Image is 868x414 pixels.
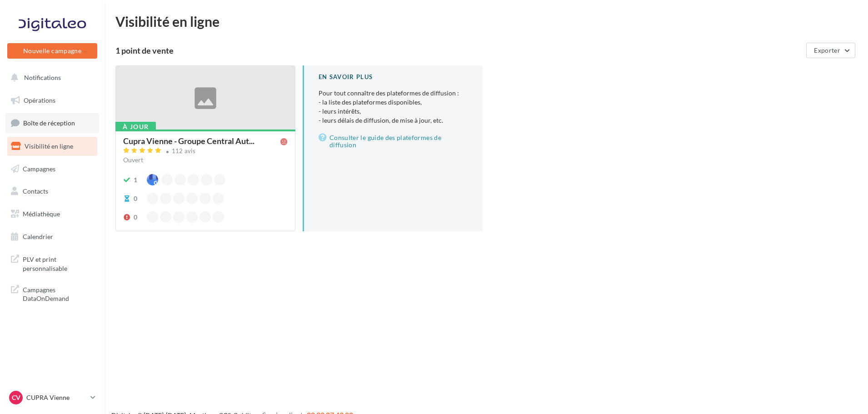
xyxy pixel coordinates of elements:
div: 112 avis [172,148,196,154]
div: À jour [115,122,156,132]
p: CUPRA Vienne [26,393,87,402]
a: Consulter le guide des plateformes de diffusion [319,132,468,150]
span: Cupra Vienne - Groupe Central Aut... [123,137,254,145]
a: Visibilité en ligne [5,137,99,156]
span: Médiathèque [23,210,60,218]
button: Exporter [806,43,855,58]
a: CV CUPRA Vienne [7,389,97,406]
a: Médiathèque [5,205,99,224]
div: 0 [134,213,137,222]
span: Boîte de réception [23,119,75,127]
span: PLV et print personnalisable [23,253,94,273]
a: Campagnes [5,160,99,179]
span: Campagnes DataOnDemand [23,284,94,303]
span: CV [12,393,20,402]
button: Nouvelle campagne [7,43,97,59]
span: Visibilité en ligne [25,142,73,150]
span: Ouvert [123,156,143,164]
a: PLV et print personnalisable [5,249,99,276]
p: Pour tout connaître des plateformes de diffusion : [319,89,468,125]
span: Contacts [23,187,48,195]
span: Notifications [24,74,61,81]
a: Calendrier [5,227,99,246]
a: Opérations [5,91,99,110]
button: Notifications [5,68,95,87]
div: 1 point de vente [115,46,803,55]
span: Campagnes [23,165,55,172]
span: Calendrier [23,233,53,240]
span: Opérations [24,96,55,104]
a: Contacts [5,182,99,201]
div: Visibilité en ligne [115,15,857,28]
li: - leurs intérêts, [319,107,468,116]
li: - leurs délais de diffusion, de mise à jour, etc. [319,116,468,125]
li: - la liste des plateformes disponibles, [319,98,468,107]
a: Boîte de réception [5,113,99,133]
a: 112 avis [123,146,288,157]
div: 0 [134,194,137,203]
a: Campagnes DataOnDemand [5,280,99,307]
div: En savoir plus [319,73,468,81]
div: 1 [134,175,137,185]
span: Exporter [814,46,840,54]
